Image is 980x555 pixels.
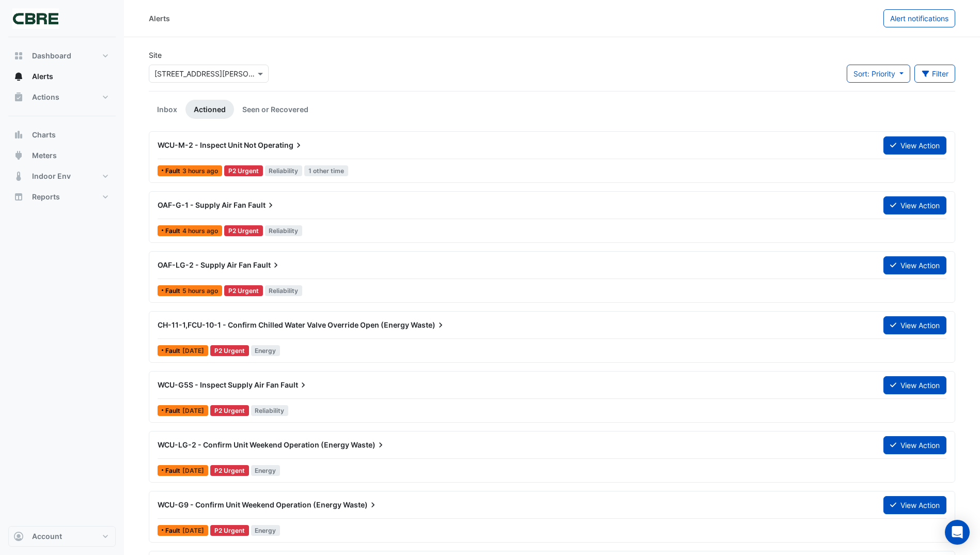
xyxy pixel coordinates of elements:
[13,71,24,82] app-icon: Alerts
[8,145,116,166] button: Meters
[210,345,249,356] div: P2 Urgent
[343,500,378,510] span: Waste)
[32,531,62,542] span: Account
[182,287,218,295] span: Mon 11-Aug-2025 05:30 AEST
[182,227,218,235] span: Mon 11-Aug-2025 06:15 AEST
[281,380,308,390] span: Fault
[224,165,263,176] div: P2 Urgent
[883,316,946,334] button: View Action
[210,465,249,476] div: P2 Urgent
[149,50,162,60] label: Site
[265,225,303,236] span: Reliability
[251,525,281,536] span: Energy
[32,192,60,202] span: Reports
[13,92,24,102] app-icon: Actions
[182,347,204,354] span: Thu 15-May-2025 11:15 AEST
[32,150,57,161] span: Meters
[149,100,185,119] a: Inbox
[8,66,116,87] button: Alerts
[149,13,170,24] div: Alerts
[258,140,304,150] span: Operating
[32,130,56,140] span: Charts
[32,92,59,102] span: Actions
[185,100,234,119] a: Actioned
[158,260,252,269] span: OAF-LG-2 - Supply Air Fan
[411,320,446,330] span: Waste)
[158,141,256,149] span: WCU-M-2 - Inspect Unit Not
[251,345,281,356] span: Energy
[883,9,955,27] button: Alert notifications
[158,380,279,389] span: WCU-G5S - Inspect Supply Air Fan
[12,8,59,29] img: Company Logo
[251,405,289,416] span: Reliability
[158,440,349,449] span: WCU-LG-2 - Confirm Unit Weekend Operation (Energy
[248,200,276,210] span: Fault
[158,320,409,329] span: CH-11-1,FCU-10-1 - Confirm Chilled Water Valve Override Open (Energy
[13,150,24,161] app-icon: Meters
[182,527,204,534] span: Sat 01-Feb-2025 00:00 AEDT
[32,71,53,82] span: Alerts
[165,168,182,174] span: Fault
[8,187,116,207] button: Reports
[165,228,182,234] span: Fault
[158,500,341,509] span: WCU-G9 - Confirm Unit Weekend Operation (Energy
[182,467,204,474] span: Sun 11-May-2025 17:15 AEST
[13,171,24,181] app-icon: Indoor Env
[13,51,24,61] app-icon: Dashboard
[945,520,970,545] div: Open Intercom Messenger
[32,171,71,181] span: Indoor Env
[8,45,116,66] button: Dashboard
[890,14,948,23] span: Alert notifications
[165,528,182,534] span: Fault
[158,201,246,209] span: OAF-G-1 - Supply Air Fan
[234,100,317,119] a: Seen or Recovered
[8,125,116,145] button: Charts
[210,405,249,416] div: P2 Urgent
[351,440,386,450] span: Waste)
[32,51,71,61] span: Dashboard
[914,65,956,83] button: Filter
[8,87,116,107] button: Actions
[883,136,946,155] button: View Action
[13,192,24,202] app-icon: Reports
[224,225,263,236] div: P2 Urgent
[304,165,348,176] span: 1 other time
[210,525,249,536] div: P2 Urgent
[224,285,263,296] div: P2 Urgent
[165,348,182,354] span: Fault
[182,407,204,414] span: Thu 15-May-2025 06:30 AEST
[8,526,116,547] button: Account
[8,166,116,187] button: Indoor Env
[253,260,281,270] span: Fault
[883,496,946,514] button: View Action
[165,408,182,414] span: Fault
[883,256,946,274] button: View Action
[165,468,182,474] span: Fault
[883,376,946,394] button: View Action
[265,285,303,296] span: Reliability
[883,436,946,454] button: View Action
[847,65,910,83] button: Sort: Priority
[165,288,182,294] span: Fault
[251,465,281,476] span: Energy
[182,167,218,175] span: Mon 11-Aug-2025 07:00 AEST
[13,130,24,140] app-icon: Charts
[853,69,895,78] span: Sort: Priority
[883,196,946,214] button: View Action
[265,165,303,176] span: Reliability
